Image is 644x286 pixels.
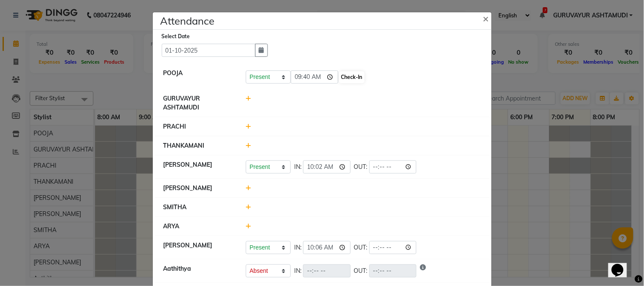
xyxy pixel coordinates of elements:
div: [PERSON_NAME] [157,241,240,254]
div: SMITHA [157,203,240,212]
div: [PERSON_NAME] [157,184,240,193]
div: GURUVAYUR ASHTAMUDI [157,94,240,112]
i: Show reason [420,264,426,278]
h4: Attendance [160,13,215,28]
span: OUT: [354,266,368,275]
div: POOJA [157,69,240,84]
span: IN: [294,266,301,275]
div: [PERSON_NAME] [157,160,240,174]
button: Close [476,6,498,30]
span: OUT: [354,243,368,252]
span: × [483,12,489,25]
div: PRACHI [157,122,240,131]
label: Select Date [162,33,190,40]
div: ARYA [157,222,240,231]
div: Aathithya [157,264,240,278]
input: Select date [162,44,256,57]
span: OUT: [354,163,368,171]
button: Check-In [339,71,365,83]
span: IN: [294,243,301,252]
div: THANKAMANI [157,141,240,150]
span: IN: [294,163,301,171]
iframe: chat widget [608,252,636,278]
